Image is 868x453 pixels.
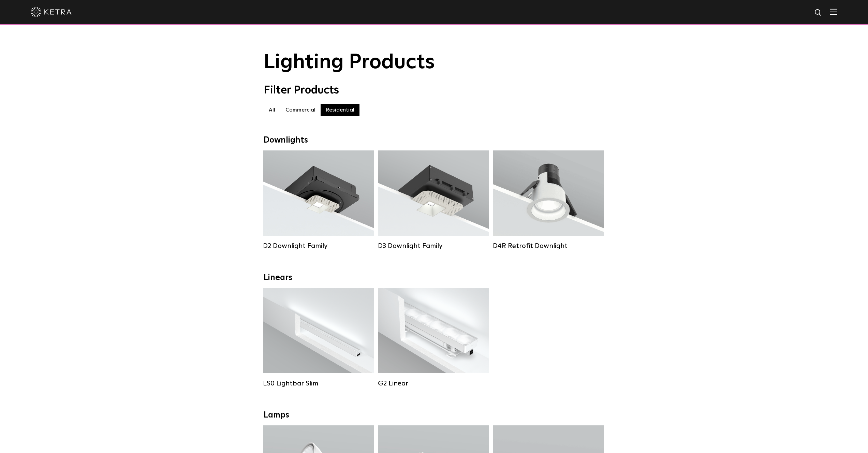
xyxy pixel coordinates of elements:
div: Filter Products [264,84,605,97]
img: ketra-logo-2019-white [31,7,72,17]
div: LS0 Lightbar Slim [263,379,374,388]
span: Lighting Products [264,52,435,73]
label: Commercial [280,104,321,116]
a: G2 Linear Lumen Output:400 / 700 / 1000Colors:WhiteBeam Angles:Flood / [GEOGRAPHIC_DATA] / Narrow... [378,288,489,388]
label: Residential [321,104,359,116]
div: D2 Downlight Family [263,242,374,250]
div: Lamps [264,410,605,420]
img: search icon [814,9,823,17]
a: LS0 Lightbar Slim Lumen Output:200 / 350Colors:White / BlackControl:X96 Controller [263,288,374,388]
div: D4R Retrofit Downlight [493,242,604,250]
a: D2 Downlight Family Lumen Output:1200Colors:White / Black / Gloss Black / Silver / Bronze / Silve... [263,150,374,250]
div: Linears [264,273,605,283]
div: G2 Linear [378,379,489,388]
div: Downlights [264,135,605,145]
a: D3 Downlight Family Lumen Output:700 / 900 / 1100Colors:White / Black / Silver / Bronze / Paintab... [378,150,489,250]
a: D4R Retrofit Downlight Lumen Output:800Colors:White / BlackBeam Angles:15° / 25° / 40° / 60°Watta... [493,150,604,250]
div: D3 Downlight Family [378,242,489,250]
label: All [264,104,280,116]
img: Hamburger%20Nav.svg [830,9,837,15]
